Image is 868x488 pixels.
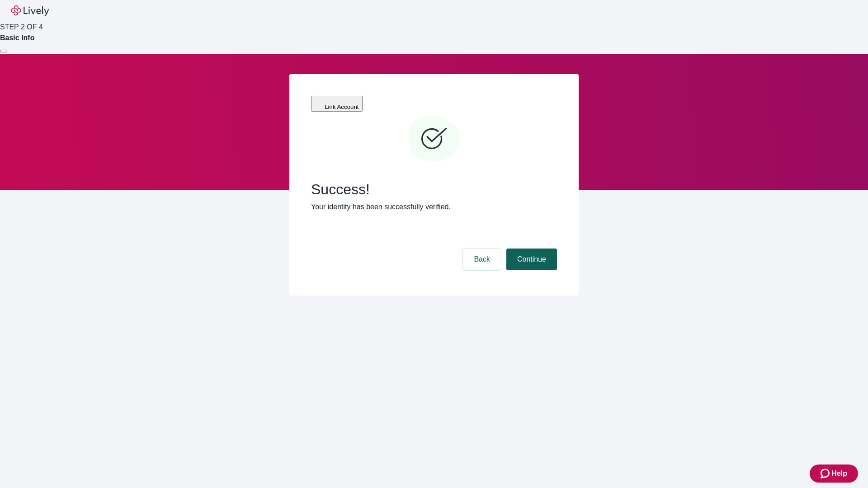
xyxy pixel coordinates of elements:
button: Zendesk support iconHelp [810,465,858,483]
img: Lively [11,5,49,16]
svg: Zendesk support icon [821,468,831,479]
span: Help [831,468,847,479]
button: Continue [506,249,557,270]
button: Back [463,249,501,270]
span: Success! [311,181,557,198]
p: Your identity has been successfully verified. [311,202,557,212]
svg: Checkmark icon [407,112,461,166]
button: Link Account [311,96,363,112]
